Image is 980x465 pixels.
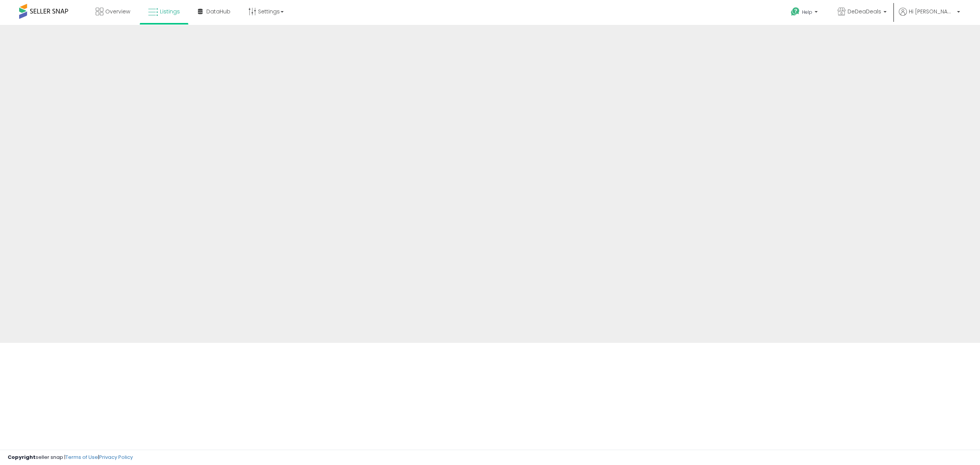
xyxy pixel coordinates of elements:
span: Overview [105,8,130,15]
span: Hi [PERSON_NAME] [909,8,955,15]
a: Help [785,1,825,25]
span: Listings [160,8,180,15]
span: DataHub [206,8,230,15]
a: Hi [PERSON_NAME] [899,8,960,25]
span: DeDeaDeals [848,8,881,15]
i: Get Help [791,7,800,16]
span: Help [802,9,812,15]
